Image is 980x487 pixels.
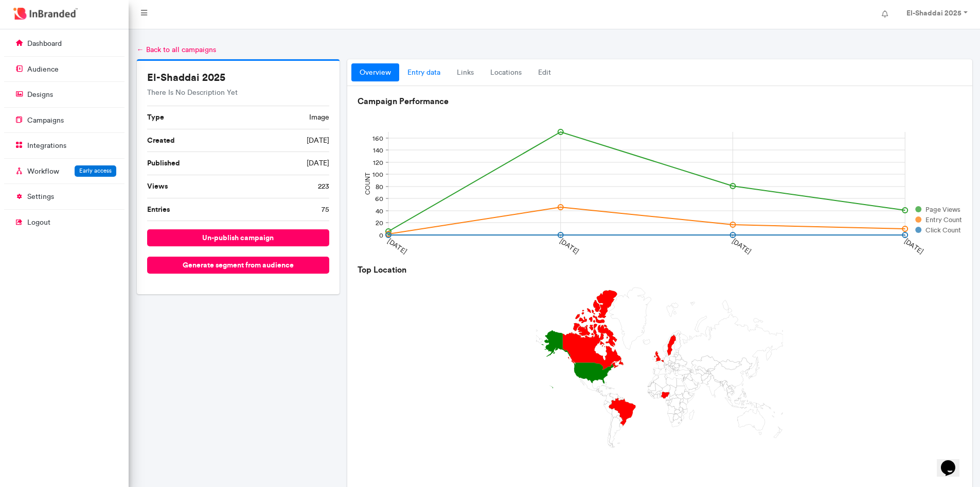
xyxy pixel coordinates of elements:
h5: El-Shaddai 2025 [147,71,330,83]
img: InBranded Logo [11,5,80,22]
text: 40 [376,207,383,215]
a: links [449,63,482,82]
a: integrations [4,136,124,155]
button: Generate segment from audience [147,257,330,274]
p: designs [27,90,53,100]
span: 223 [318,181,329,192]
h6: Campaign Performance [358,96,961,106]
h6: Top Location [358,265,961,275]
text: 20 [376,219,383,227]
iframe: chat widget [937,446,970,477]
span: [DATE] [307,158,329,169]
a: WorkflowEarly access [4,161,124,181]
a: entry data [399,63,449,82]
p: There Is No Description Yet [147,88,330,98]
p: integrations [27,141,66,151]
p: Workflow [27,166,59,177]
text: 160 [372,135,383,142]
a: ← Back to all campaigns [137,45,216,54]
p: logout [27,217,50,228]
a: El-Shaddai 2025 [896,4,976,25]
b: Views [147,181,168,191]
span: [DATE] [307,136,329,146]
a: campaigns [4,110,124,130]
text: [DATE] [903,237,925,256]
a: audience [4,59,124,79]
span: 75 [322,205,329,215]
b: Published [147,158,180,167]
a: dashboard [4,33,124,53]
text: [DATE] [730,237,753,256]
b: Type [147,112,164,122]
text: COUNT [364,173,371,195]
text: 140 [373,146,383,154]
text: 0 [379,231,383,239]
p: campaigns [27,115,64,126]
span: image [309,112,329,123]
b: Created [147,136,175,145]
text: [DATE] [386,237,408,256]
b: Entries [147,205,170,214]
p: settings [27,192,54,202]
text: [DATE] [559,237,581,256]
a: settings [4,187,124,206]
button: un-publish campaign [147,229,330,246]
text: 60 [375,195,383,203]
span: Early access [79,167,112,174]
text: 80 [376,183,383,191]
strong: El-Shaddai 2025 [906,8,961,18]
a: locations [482,63,530,82]
p: dashboard [27,39,62,49]
text: 100 [372,171,383,178]
a: Edit [530,63,559,82]
a: overview [351,63,399,82]
a: designs [4,85,124,104]
text: 120 [373,159,383,166]
p: audience [27,64,59,75]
